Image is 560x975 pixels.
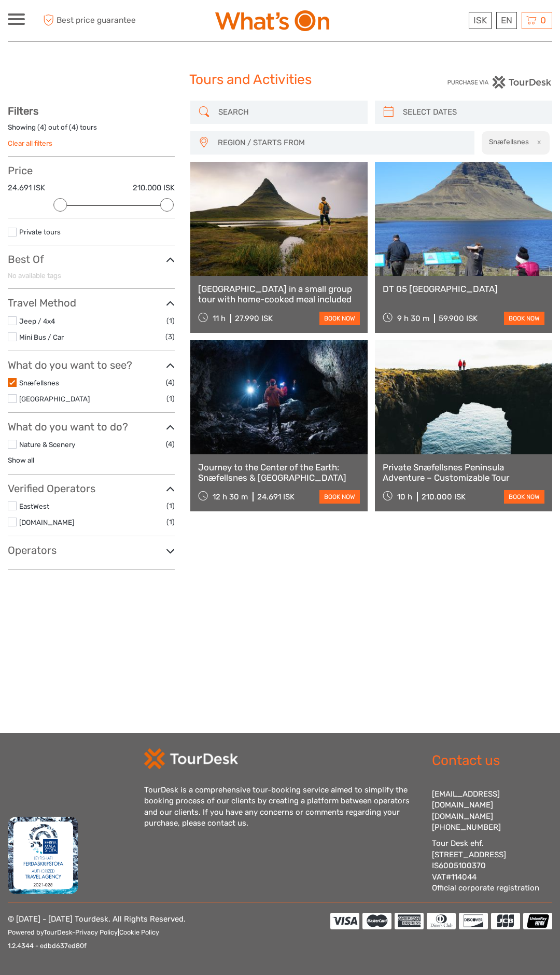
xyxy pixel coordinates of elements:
[165,331,175,343] span: (3)
[473,15,487,25] span: ISK
[8,253,175,266] h3: Best Of
[8,271,61,280] span: No available tags
[198,284,360,305] a: [GEOGRAPHIC_DATA] in a small group tour with home-cooked meal included
[432,838,553,894] div: Tour Desk ehf. [STREET_ADDRESS] IS6005100370 VAT#114044
[166,438,175,450] span: (4)
[422,492,466,502] div: 210.000 ISK
[8,456,34,464] a: Show all
[8,816,78,894] img: fms.png
[40,12,144,29] span: Best price guarantee
[133,183,175,193] label: 210.000 ISK
[166,500,175,512] span: (1)
[213,492,248,502] span: 12 h 30 m
[489,137,529,146] h2: Snæfellsnes
[447,76,552,89] img: PurchaseViaTourDesk.png
[19,317,55,325] a: Jeep / 4x4
[166,516,175,528] span: (1)
[119,928,159,936] a: Cookie Policy
[19,333,64,341] a: Mini Bus / Car
[432,812,493,821] a: [DOMAIN_NAME]
[496,12,517,29] div: EN
[213,134,469,151] button: REGION / STARTS FROM
[214,103,362,121] input: SEARCH
[439,314,478,323] div: 59.900 ISK
[8,122,175,138] div: Showing ( ) out of ( ) tours
[19,228,61,236] a: Private tours
[19,440,75,449] a: Nature & Scenery
[213,314,226,323] span: 11 h
[19,518,74,526] a: [DOMAIN_NAME]
[8,105,38,117] strong: Filters
[397,492,412,502] span: 10 h
[432,753,553,769] h2: Contact us
[8,942,87,950] small: 1.2.4344 - edbd637ed80f
[504,490,544,504] a: book now
[432,789,553,833] div: [EMAIL_ADDRESS][DOMAIN_NAME] [PHONE_NUMBER]
[19,395,90,403] a: [GEOGRAPHIC_DATA]
[215,10,329,31] img: What's On
[144,748,238,769] img: td-logo-white.png
[319,490,360,504] a: book now
[44,928,72,936] a: TourDesk
[166,377,175,388] span: (4)
[8,544,175,556] h3: Operators
[257,492,295,502] div: 24.691 ISK
[530,136,544,147] button: x
[397,314,429,323] span: 9 h 30 m
[383,462,544,483] a: Private Snæfellsnes Peninsula Adventure – Customizable Tour
[8,913,186,953] p: © [DATE] - [DATE] Tourdesk. All Rights Reserved.
[330,913,552,929] img: accepted cards
[235,314,273,323] div: 27.990 ISK
[319,312,360,325] a: book now
[8,183,45,193] label: 24.691 ISK
[72,122,76,132] label: 4
[40,122,44,132] label: 4
[8,164,175,177] h3: Price
[19,502,49,510] a: EastWest
[8,297,175,309] h3: Travel Method
[8,928,159,936] small: Powered by - |
[19,379,59,387] a: Snæfellsnes
[399,103,547,121] input: SELECT DATES
[8,421,175,433] h3: What do you want to do?
[539,15,548,25] span: 0
[166,393,175,405] span: (1)
[144,785,416,829] div: TourDesk is a comprehensive tour-booking service aimed to simplify the booking process of our cli...
[75,928,118,936] a: Privacy Policy
[504,312,544,325] a: book now
[189,72,371,88] h1: Tours and Activities
[8,359,175,371] h3: What do you want to see?
[383,284,544,294] a: DT 05 [GEOGRAPHIC_DATA]
[8,139,52,147] a: Clear all filters
[432,883,539,893] a: Official corporate registration
[166,315,175,327] span: (1)
[198,462,360,483] a: Journey to the Center of the Earth: Snæfellsnes & [GEOGRAPHIC_DATA]
[8,482,175,495] h3: Verified Operators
